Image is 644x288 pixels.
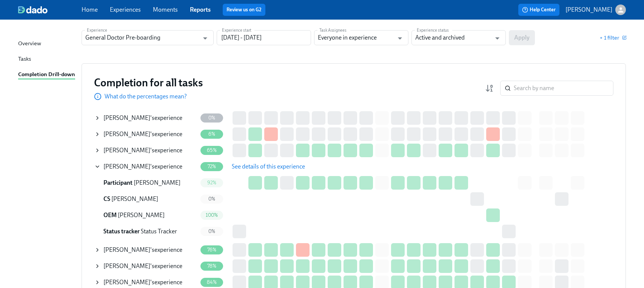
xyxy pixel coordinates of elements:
span: [PERSON_NAME] [103,163,150,170]
span: 0% [204,115,220,121]
button: + 1 filter [599,34,626,41]
div: 's experience [103,162,182,171]
div: 's experience [103,130,182,138]
a: Reports [190,6,211,13]
a: Overview [18,39,75,49]
span: 92% [203,180,221,185]
a: Completion Drill-down [18,70,75,80]
div: 's experience [103,114,182,122]
span: Status Tracker [141,228,177,235]
span: 0% [204,228,220,234]
span: Onboarding Experience Manager [103,211,117,219]
a: Experiences [110,6,141,13]
span: See details of this experience [232,163,305,170]
div: 's experience [103,146,182,155]
div: [PERSON_NAME]'sexperience [94,127,197,142]
div: [PERSON_NAME]'sexperience [94,259,197,274]
span: Status tracker [103,228,140,235]
a: Tasks [18,55,75,64]
span: 84% [202,279,221,285]
span: 78% [203,263,221,269]
div: Completion Drill-down [18,70,75,80]
span: [PERSON_NAME] [103,114,150,121]
span: [PERSON_NAME] [103,147,150,154]
a: Review us on G2 [226,6,262,14]
div: [PERSON_NAME]'sexperience [94,242,197,257]
span: [PERSON_NAME] [118,211,165,219]
img: dado [18,6,48,14]
div: 's experience [103,262,182,270]
span: 76% [203,247,221,253]
input: Search by name [514,81,613,96]
div: Participant [PERSON_NAME] [94,175,197,190]
div: [PERSON_NAME]'sexperience [94,110,197,126]
span: [PERSON_NAME] [111,195,158,202]
div: Overview [18,39,41,49]
button: See details of this experience [226,159,310,174]
p: What do the percentages mean? [105,92,187,101]
div: Tasks [18,55,31,64]
span: [PERSON_NAME] [134,179,180,186]
span: 6% [204,131,220,137]
span: Credentialing Specialist [103,195,110,202]
a: dado [18,6,82,14]
span: [PERSON_NAME] [103,262,150,270]
button: Open [491,32,503,44]
button: Help Center [518,4,559,16]
span: 65% [202,147,221,153]
div: OEM [PERSON_NAME] [94,208,197,223]
div: [PERSON_NAME]'sexperience [94,159,197,174]
button: [PERSON_NAME] [565,5,626,15]
div: 's experience [103,246,182,254]
a: Moments [153,6,178,13]
span: Participant [103,179,132,186]
div: Status tracker Status Tracker [94,224,197,239]
div: 's experience [103,278,182,286]
button: Open [199,32,211,44]
span: [PERSON_NAME] [103,246,150,253]
span: 0% [204,196,220,202]
button: Open [394,32,406,44]
span: [PERSON_NAME] [103,130,150,138]
a: Home [82,6,98,13]
p: [PERSON_NAME] [565,6,612,14]
span: Help Center [522,6,556,14]
span: [PERSON_NAME] [103,279,150,286]
div: CS [PERSON_NAME] [94,191,197,207]
span: 100% [201,212,223,218]
div: [PERSON_NAME]'sexperience [94,143,197,158]
h3: Completion for all tasks [94,76,203,89]
button: Review us on G2 [223,4,265,16]
span: 72% [203,164,221,169]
